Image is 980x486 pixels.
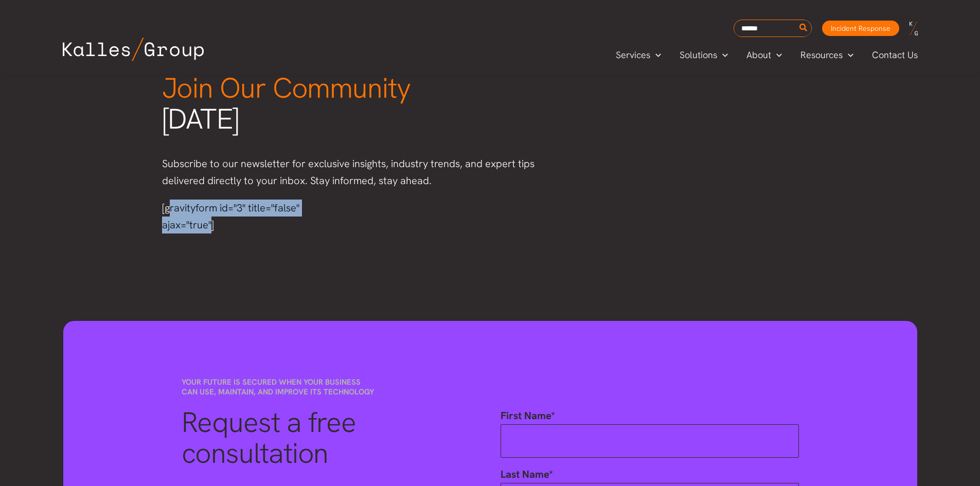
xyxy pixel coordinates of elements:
span: [DATE] [162,69,411,137]
span: Menu Toggle [843,47,853,63]
img: Kalles Group [63,38,204,61]
span: Solutions [680,47,717,63]
nav: Primary Site Navigation [607,46,928,63]
div: [gravityform id="3" title="false" ajax="true"] [162,200,342,233]
a: ResourcesMenu Toggle [791,47,863,63]
a: Incident Response [822,21,899,36]
span: Resources [800,47,843,63]
a: Contact Us [863,47,928,63]
span: Your future is secured when your business can use, maintain, and improve its technology [182,377,374,397]
span: Menu Toggle [771,47,782,63]
button: Search [797,20,810,37]
span: Join Our Community [162,69,411,106]
span: First Name [501,409,551,422]
a: SolutionsMenu Toggle [670,47,737,63]
span: Contact Us [872,47,918,63]
a: ServicesMenu Toggle [607,47,670,63]
span: Request a free consultation [182,404,357,472]
span: Menu Toggle [650,47,661,63]
span: About [746,47,771,63]
a: AboutMenu Toggle [737,47,791,63]
span: Menu Toggle [717,47,728,63]
span: Services [616,47,650,63]
span: Last Name [501,467,549,481]
p: Subscribe to our newsletter for exclusive insights, industry trends, and expert tips delivered di... [162,155,558,189]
